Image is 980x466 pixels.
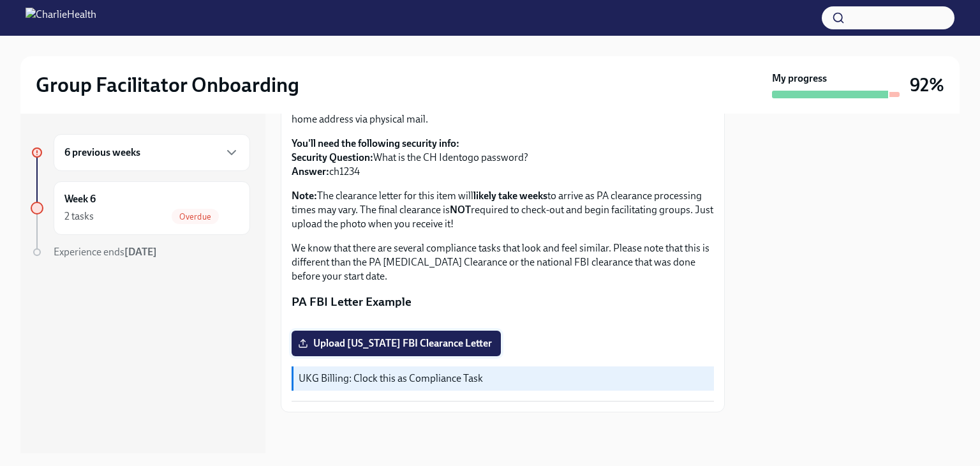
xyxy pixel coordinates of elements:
h6: 6 previous weeks [64,146,140,160]
p: PA FBI Letter Example [292,294,714,310]
h2: Group Facilitator Onboarding [36,72,299,98]
a: Week 62 tasksOverdue [31,181,250,235]
span: Upload [US_STATE] FBI Clearance Letter [301,337,492,350]
p: We know that there are several compliance tasks that look and feel similar. Please note that this... [292,241,714,283]
span: Experience ends [54,246,157,258]
p: What is the CH Identogo password? ch1234 [292,137,714,179]
strong: [DATE] [124,246,157,258]
strong: You'll need the following security info: [292,137,459,149]
strong: Answer: [292,165,329,177]
strong: Note: [292,190,317,202]
p: UKG Billing: Clock this as Compliance Task [299,372,709,386]
label: Upload [US_STATE] FBI Clearance Letter [292,331,501,356]
h3: 92% [910,73,944,96]
span: Overdue [172,212,219,222]
strong: Security Question: [292,151,373,163]
h6: Week 6 [64,192,96,206]
img: CharlieHealth [26,8,96,28]
p: The clearance letter for this item will to arrive as PA clearance processing times may vary. The ... [292,189,714,231]
div: 6 previous weeks [54,134,250,171]
strong: My progress [772,71,827,86]
strong: likely take weeks [473,190,547,202]
strong: NOT [450,204,471,216]
div: 2 tasks [64,209,94,223]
